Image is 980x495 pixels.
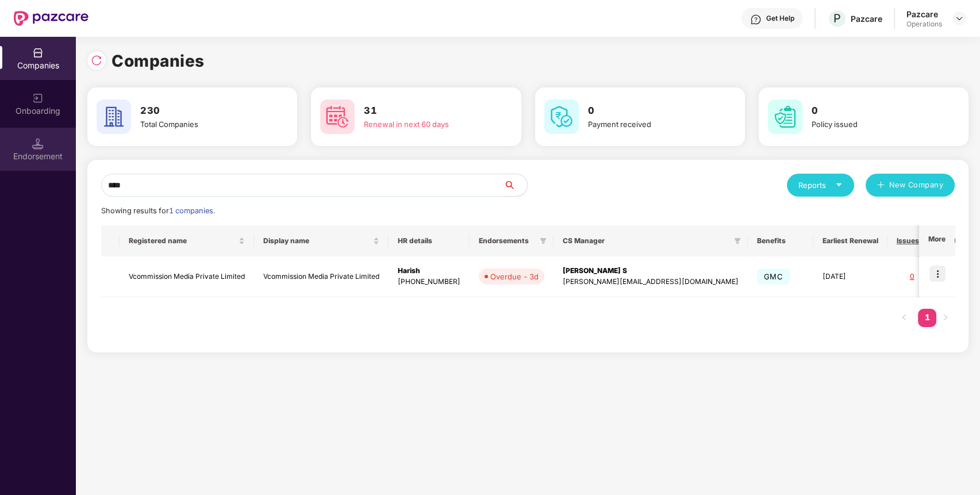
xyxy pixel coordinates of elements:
img: icon [929,266,946,282]
h3: 31 [364,103,489,118]
button: left [895,309,913,327]
span: plus [877,181,885,190]
img: svg+xml;base64,PHN2ZyBpZD0iRHJvcGRvd24tMzJ4MzIiIHhtbG5zPSJodHRwOi8vd3d3LnczLm9yZy8yMDAwL3N2ZyIgd2... [955,14,964,23]
div: Operations [906,20,942,29]
h3: 0 [812,103,936,118]
div: Pazcare [906,9,942,20]
span: GMC [757,268,790,285]
span: filter [732,234,743,248]
img: svg+xml;base64,PHN2ZyB3aWR0aD0iMTQuNSIgaGVpZ2h0PSIxNC41IiB2aWV3Qm94PSIwIDAgMTYgMTYiIGZpbGw9Im5vbm... [32,138,44,149]
li: Previous Page [895,309,913,327]
td: [DATE] [813,256,887,297]
img: svg+xml;base64,PHN2ZyB4bWxucz0iaHR0cDovL3d3dy53My5vcmcvMjAwMC9zdmciIHdpZHRoPSI2MCIgaGVpZ2h0PSI2MC... [768,99,802,134]
span: left [901,314,908,321]
div: [PERSON_NAME][EMAIL_ADDRESS][DOMAIN_NAME] [563,277,739,287]
th: More [919,225,955,256]
div: Policy issued [812,118,936,130]
span: P [833,11,841,25]
th: Earliest Renewal [813,225,887,256]
td: Vcommission Media Private Limited [120,256,254,297]
li: 1 [918,309,936,327]
span: CS Manager [563,236,729,245]
h3: 0 [588,103,713,118]
button: right [936,309,955,327]
span: filter [537,234,549,248]
span: Showing results for [101,206,215,215]
th: Issues [887,225,937,256]
img: svg+xml;base64,PHN2ZyBpZD0iQ29tcGFuaWVzIiB4bWxucz0iaHR0cDovL3d3dy53My5vcmcvMjAwMC9zdmciIHdpZHRoPS... [32,47,44,59]
div: Reports [798,179,843,191]
span: Issues [897,236,919,245]
div: Total Companies [140,118,265,130]
img: svg+xml;base64,PHN2ZyB4bWxucz0iaHR0cDovL3d3dy53My5vcmcvMjAwMC9zdmciIHdpZHRoPSI2MCIgaGVpZ2h0PSI2MC... [544,99,579,134]
span: filter [540,237,547,244]
div: Get Help [766,14,794,23]
span: right [942,314,949,321]
span: search [504,181,527,190]
div: Overdue - 3d [490,271,539,282]
div: [PHONE_NUMBER] [398,277,460,287]
img: svg+xml;base64,PHN2ZyBpZD0iSGVscC0zMngzMiIgeG1sbnM9Imh0dHA6Ly93d3cudzMub3JnLzIwMDAvc3ZnIiB3aWR0aD... [750,14,762,25]
span: Display name [263,236,371,245]
span: filter [734,237,741,244]
img: svg+xml;base64,PHN2ZyB4bWxucz0iaHR0cDovL3d3dy53My5vcmcvMjAwMC9zdmciIHdpZHRoPSI2MCIgaGVpZ2h0PSI2MC... [320,99,355,134]
img: New Pazcare Logo [14,11,89,26]
img: svg+xml;base64,PHN2ZyB4bWxucz0iaHR0cDovL3d3dy53My5vcmcvMjAwMC9zdmciIHdpZHRoPSI2MCIgaGVpZ2h0PSI2MC... [97,99,131,134]
img: svg+xml;base64,PHN2ZyB3aWR0aD0iMjAiIGhlaWdodD0iMjAiIHZpZXdCb3g9IjAgMCAyMCAyMCIgZmlsbD0ibm9uZSIgeG... [32,93,44,104]
img: svg+xml;base64,PHN2ZyBpZD0iUmVsb2FkLTMyeDMyIiB4bWxucz0iaHR0cDovL3d3dy53My5vcmcvMjAwMC9zdmciIHdpZH... [91,55,102,66]
span: New Company [889,179,944,191]
div: Harish [398,266,460,277]
a: 1 [918,309,936,326]
span: Endorsements [479,236,535,245]
h3: 230 [140,103,265,118]
td: Vcommission Media Private Limited [254,256,389,297]
li: Next Page [936,309,955,327]
th: HR details [389,225,470,256]
span: Registered name [129,236,236,245]
th: Registered name [120,225,254,256]
div: 0 [897,271,928,282]
div: Payment received [588,118,713,130]
h1: Companies [112,48,205,74]
button: plusNew Company [866,174,955,197]
div: [PERSON_NAME] S [563,266,739,277]
span: 1 companies. [169,206,215,215]
div: Pazcare [851,13,882,24]
th: Benefits [748,225,813,256]
button: search [504,174,528,197]
th: Display name [254,225,389,256]
span: caret-down [835,181,843,189]
div: Renewal in next 60 days [364,118,489,130]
